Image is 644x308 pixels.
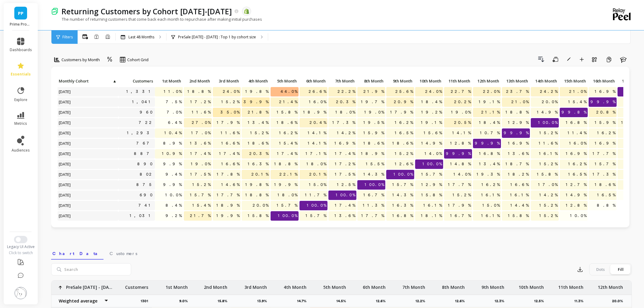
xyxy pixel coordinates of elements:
[539,87,559,96] span: 24.2%
[391,180,414,189] span: 15.7%
[478,159,501,169] span: 13.4%
[334,201,356,210] span: 17.4%
[420,118,443,127] span: 19.1%
[278,170,299,179] span: 22.1%
[420,180,443,189] span: 12.9%
[275,118,299,127] span: 18.6%
[220,97,241,107] span: 15.2%
[190,159,212,169] span: 19.0%
[473,77,502,86] div: Toggle SortBy
[480,191,501,200] span: 16.1%
[276,149,299,158] span: 17.4%
[538,159,559,169] span: 15.2%
[163,128,183,138] span: 10.4%
[386,77,414,85] p: 9th Month
[420,170,443,179] span: 15.7%
[336,128,356,138] span: 14.2%
[567,159,588,169] span: 16.2%
[58,170,72,179] span: [DATE]
[58,108,72,117] span: [DATE]
[189,191,212,200] span: 15.7%
[275,201,299,210] span: 15.7%
[591,149,617,158] span: 17.7%
[565,201,588,210] span: 12.8%
[244,87,270,96] span: 19.8%
[128,211,155,220] a: 1,031
[10,22,32,27] p: Prime Prometics™
[423,149,443,158] span: 14.0%
[532,79,557,83] span: 14th Month
[156,79,181,83] span: 1st Month
[328,77,356,85] p: 7th Month
[118,77,147,86] div: Toggle SortBy
[394,128,414,138] span: 16.5%
[138,191,155,200] a: 690
[565,180,588,189] span: 12.7%
[334,191,356,200] span: 100.0%
[58,77,118,85] p: Monthly Cohort
[155,77,183,85] p: 1st Month
[10,47,32,52] span: dashboards
[509,201,530,210] span: 14.4%
[164,170,183,179] span: 9.4%
[536,108,559,117] span: 14.9%
[362,87,385,96] span: 21.9%
[59,79,112,83] span: Monthly Cohort
[334,108,356,117] span: 18.0%
[593,180,617,189] span: 18.6%
[304,191,327,200] span: 11.7%
[474,139,501,148] span: 99.9%
[450,108,472,117] span: 19.0%
[189,97,212,107] span: 17.2%
[480,180,501,189] span: 16.2%
[619,79,644,83] span: 17th Month
[537,180,559,189] span: 17.0%
[363,180,385,189] span: 100.0%
[58,180,72,189] span: [DATE]
[184,77,212,85] p: 2nd Month
[243,79,268,83] span: 4th Month
[247,139,270,148] span: 18.6%
[362,191,385,200] span: 16.7%
[538,201,559,210] span: 15.2%
[306,139,327,148] span: 14.1%
[589,97,617,107] span: 99.9%
[424,87,443,96] span: 24.0%
[565,149,588,158] span: 16.9%
[449,159,472,169] span: 14.8%
[541,97,559,107] span: 20.0%
[191,118,212,127] span: 27.0%
[502,77,530,86] div: Toggle SortBy
[220,180,241,189] span: 14.6%
[561,79,586,83] span: 15th Month
[244,191,270,200] span: 18.8%
[507,149,530,158] span: 13.6%
[61,6,232,16] p: Returning Customers by Cohort 8Nov2024-17Nov2024
[248,149,270,158] span: 20.3%
[222,87,241,96] span: 24.0%
[51,263,131,275] input: Search
[420,97,443,107] span: 18.4%
[306,128,327,138] span: 14.1%
[58,201,72,210] span: [DATE]
[391,139,414,148] span: 18.6%
[18,10,23,17] span: PP
[331,118,356,127] span: 17.3%
[568,139,588,148] span: 16.0%
[478,149,501,158] span: 16.8%
[52,250,102,257] span: Chart Data
[591,170,617,179] span: 17.3%
[328,77,357,86] div: Toggle SortBy
[58,139,72,148] span: [DATE]
[421,159,443,169] span: 100.0%
[445,149,472,158] span: 99.9%
[504,108,530,117] span: 18.8%
[185,79,210,83] span: 2nd Month
[126,128,155,138] a: 1,293
[190,128,212,138] span: 17.0%
[270,77,299,86] div: Toggle SortBy
[393,97,414,107] span: 20.9%
[365,159,385,169] span: 15.5%
[57,77,86,86] div: Toggle SortBy
[504,159,530,169] span: 18.7%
